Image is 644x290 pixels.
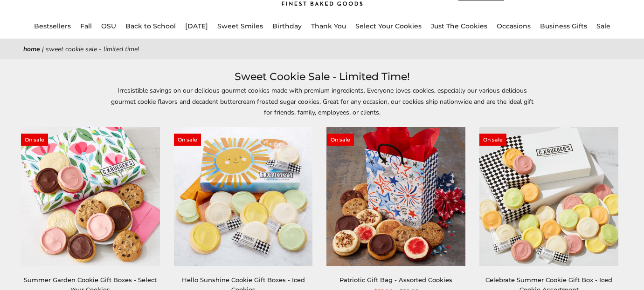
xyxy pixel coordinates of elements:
[108,85,537,117] p: Irresistible savings on our delicious gourmet cookies made with premium ingredients. Everyone lov...
[23,44,621,54] nav: breadcrumbs
[327,127,466,266] a: Patriotic Gift Bag - Assorted Cookies
[46,45,139,54] span: Sweet Cookie Sale - Limited Time!
[540,22,587,30] a: Business Gifts
[21,134,48,146] span: On sale
[217,22,263,30] a: Sweet Smiles
[21,127,160,266] img: Summer Garden Cookie Gift Boxes - Select Your Cookies
[355,22,422,30] a: Select Your Cookies
[37,68,607,85] h1: Sweet Cookie Sale - Limited Time!
[479,134,506,146] span: On sale
[185,22,208,30] a: [DATE]
[326,127,465,266] img: Patriotic Gift Bag - Assorted Cookies
[272,22,302,30] a: Birthday
[80,22,92,30] a: Fall
[34,22,71,30] a: Bestsellers
[311,22,346,30] a: Thank You
[327,134,354,146] span: On sale
[42,45,44,54] span: |
[431,22,487,30] a: Just The Cookies
[596,22,610,30] a: Sale
[101,22,116,30] a: OSU
[497,22,531,30] a: Occasions
[339,276,452,283] a: Patriotic Gift Bag - Assorted Cookies
[174,127,313,266] img: Hello Sunshine Cookie Gift Boxes - Iced Cookies
[23,45,40,54] a: Home
[479,127,618,266] img: Celebrate Summer Cookie Gift Box - Iced Cookie Assortment
[174,134,201,146] span: On sale
[125,22,176,30] a: Back to School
